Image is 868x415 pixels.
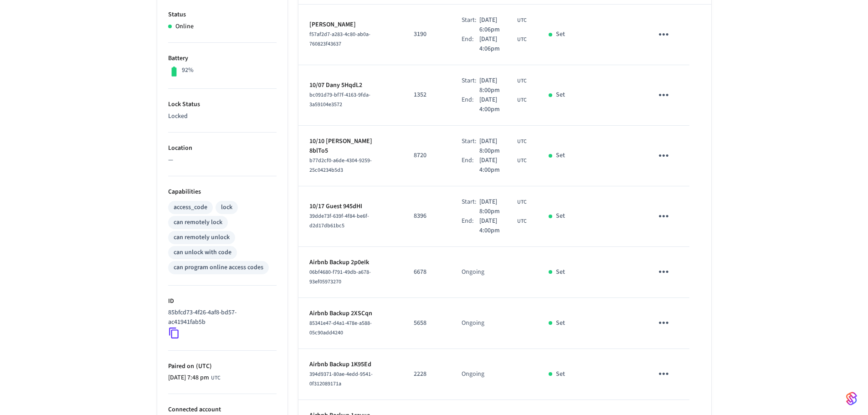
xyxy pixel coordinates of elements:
p: Airbnb Backup 2p0eIk [309,258,392,267]
p: 8720 [414,151,440,160]
div: End: [462,95,479,114]
img: SeamLogoGradient.69752ec5.svg [846,391,857,406]
p: Battery [168,54,277,63]
span: [DATE] 4:00pm [479,216,515,236]
span: [DATE] 7:48 pm [168,373,209,383]
div: UCT [479,35,527,54]
div: can remotely unlock [174,233,230,242]
div: can remotely lock [174,218,222,227]
div: Start: [462,15,479,35]
p: Connected account [168,405,277,415]
div: End: [462,216,479,236]
span: 06bf4680-f791-49db-a678-93ef05973270 [309,268,371,286]
span: [DATE] 4:00pm [479,95,515,114]
div: UCT [479,137,527,156]
span: [DATE] 4:00pm [479,156,515,175]
p: [PERSON_NAME] [309,20,392,30]
p: 1352 [414,90,440,100]
span: [DATE] 8:00pm [479,197,515,216]
p: 2228 [414,369,440,379]
p: 92% [182,66,194,75]
span: UTC [517,217,527,225]
span: UTC [517,77,527,85]
div: UCT [479,76,527,95]
div: UCT [479,95,527,114]
span: [DATE] 4:06pm [479,35,515,54]
p: ID [168,297,277,306]
span: ( UTC ) [194,362,212,371]
p: Capabilities [168,187,277,197]
p: 10/10 [PERSON_NAME] 8blTo5 [309,137,392,156]
span: [DATE] 8:00pm [479,76,515,95]
p: Set [556,151,565,160]
span: UTC [517,36,527,44]
p: 6678 [414,267,440,277]
div: Start: [462,76,479,95]
span: UTC [517,96,527,104]
p: 5658 [414,318,440,328]
span: UTC [517,198,527,206]
p: Set [556,267,565,277]
div: UCT [479,156,527,175]
span: UTC [517,138,527,146]
span: UTC [211,374,221,382]
div: lock [221,203,232,212]
p: 3190 [414,30,440,39]
p: Lock Status [168,100,277,109]
div: UCT [479,197,527,216]
div: UCT [479,216,527,236]
div: UCT [479,15,527,35]
p: Airbnb Backup 2XSCqn [309,309,392,318]
span: 85341e47-d4a1-478e-a588-05c90add4240 [309,319,372,337]
div: UCT [168,373,221,383]
td: Ongoing [451,298,538,349]
p: Set [556,30,565,39]
span: f57af2d7-a283-4c80-ab0a-760823f43637 [309,31,370,48]
td: Ongoing [451,247,538,298]
p: 10/07 Dany 5HqdL2 [309,81,392,90]
p: 85bfcd73-4f26-4af8-bd57-ac41941fab5b [168,308,273,327]
td: Ongoing [451,349,538,400]
p: — [168,155,277,165]
div: End: [462,156,479,175]
p: Status [168,10,277,20]
p: Paired on [168,362,277,371]
span: UTC [517,157,527,165]
span: UTC [517,16,527,25]
div: Start: [462,137,479,156]
p: Locked [168,112,277,121]
p: Set [556,90,565,100]
p: Set [556,318,565,328]
p: 8396 [414,211,440,221]
p: Location [168,143,277,153]
div: Start: [462,197,479,216]
p: 10/17 Guest 945dHI [309,202,392,211]
span: b77d2cf0-a6de-4304-9259-25c04234b5d3 [309,157,372,174]
p: Set [556,211,565,221]
div: can program online access codes [174,263,263,272]
span: 39dde73f-639f-4f84-be6f-d2d17db61bc5 [309,212,369,230]
div: access_code [174,203,207,212]
div: End: [462,35,479,54]
span: [DATE] 8:00pm [479,137,515,156]
p: Airbnb Backup 1K95Ed [309,360,392,369]
span: bc091d79-bf7f-4163-9fda-3a59104e3572 [309,91,370,108]
p: Set [556,369,565,379]
p: Online [175,22,194,31]
span: 394d9371-80ae-4edd-9541-0f312089171a [309,370,373,388]
div: can unlock with code [174,248,231,257]
span: [DATE] 6:06pm [479,15,515,35]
